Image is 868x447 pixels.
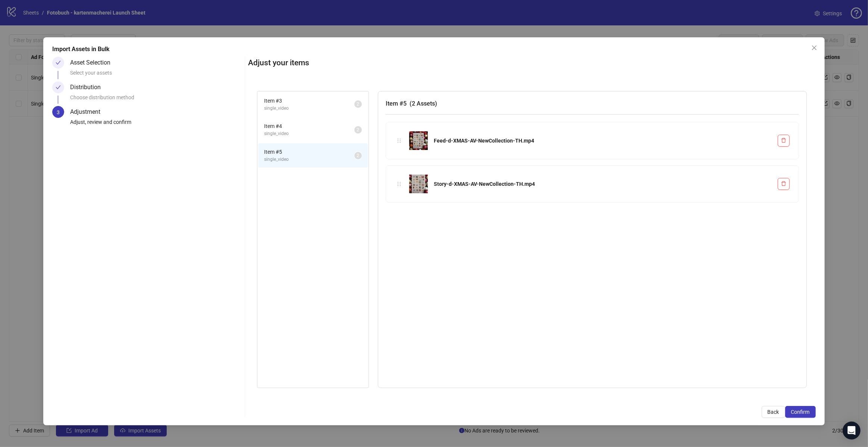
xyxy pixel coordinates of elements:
span: Item # 5 [264,148,354,156]
h2: Adjust your items [248,57,816,69]
span: 3 [57,109,60,115]
span: 2 [357,101,359,107]
span: Back [768,409,779,415]
div: holder [395,180,403,188]
div: Adjustment [70,106,106,118]
button: Confirm [785,406,816,418]
img: Feed-d-XMAS-AV-NewCollection-TH.mp4 [409,131,428,150]
span: delete [781,138,786,143]
div: Select your assets [70,69,241,81]
span: check [56,60,61,65]
span: 2 [357,153,359,158]
div: Distribution [70,81,107,93]
span: close [811,45,817,51]
span: ( 2 Assets ) [410,100,437,107]
div: Story-d-XMAS-AV-NewCollection-TH.mp4 [434,180,772,188]
div: Import Assets in Bulk [52,45,815,54]
div: Feed-d-XMAS-AV-NewCollection-TH.mp4 [434,137,772,145]
div: Choose distribution method [70,93,241,106]
span: Item # 3 [264,97,354,105]
button: Delete [778,178,790,190]
span: check [56,85,61,90]
span: single_video [264,130,354,137]
span: single_video [264,105,354,112]
img: Story-d-XMAS-AV-NewCollection-TH.mp4 [409,175,428,193]
span: delete [781,181,786,186]
sup: 2 [354,100,362,108]
sup: 2 [354,126,362,134]
span: 2 [357,127,359,132]
span: single_video [264,156,354,163]
button: Delete [778,135,790,147]
button: Close [808,42,820,54]
span: Confirm [791,409,810,415]
span: holder [397,181,402,187]
sup: 2 [354,152,362,159]
div: holder [395,137,403,145]
span: Item # 4 [264,122,354,130]
h3: Item # 5 [386,99,799,108]
div: Adjust, review and confirm [70,118,241,131]
span: holder [397,138,402,143]
div: Open Intercom Messenger [843,422,861,440]
div: Asset Selection [70,57,116,69]
button: Back [762,406,785,418]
